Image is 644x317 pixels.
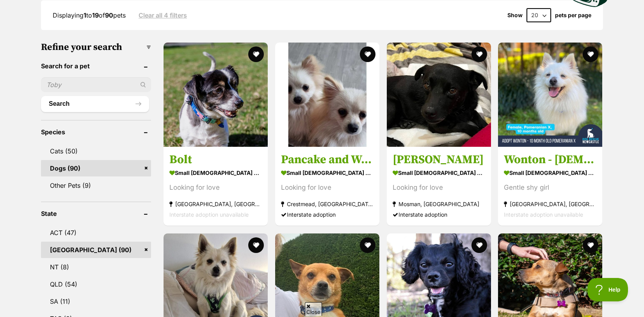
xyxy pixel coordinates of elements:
strong: [GEOGRAPHIC_DATA], [GEOGRAPHIC_DATA] [169,199,262,210]
img: Carlos - Mixed breed Dog [387,43,491,147]
header: Species [41,128,151,135]
img: Bolt - Maltese x Shih Tzu Dog [164,43,268,147]
a: Dogs (90) [41,160,151,176]
button: favourite [471,237,487,253]
span: Interstate adoption unavailable [504,212,583,218]
label: pets per page [555,12,591,18]
span: Show [507,12,523,18]
h3: Pancake and Waffle [281,153,374,167]
button: favourite [248,237,264,253]
span: Displaying to of pets [53,11,126,19]
strong: small [DEMOGRAPHIC_DATA] Dog [504,167,596,179]
a: Pancake and Waffle small [DEMOGRAPHIC_DATA] Dog Looking for love Crestmead, [GEOGRAPHIC_DATA] Int... [275,147,379,226]
div: Gentle shy girl [504,183,596,193]
strong: small [DEMOGRAPHIC_DATA] Dog [393,167,485,179]
h3: Wonton - [DEMOGRAPHIC_DATA] Pomeranian X Spitz [504,153,596,167]
strong: small [DEMOGRAPHIC_DATA] Dog [169,167,262,179]
strong: 19 [92,11,99,19]
a: Cats (50) [41,143,151,159]
strong: 1 [84,11,86,19]
h3: Refine your search [41,42,151,53]
a: Wonton - [DEMOGRAPHIC_DATA] Pomeranian X Spitz small [DEMOGRAPHIC_DATA] Dog Gentle shy girl [GEOG... [498,147,602,226]
span: Close [305,302,322,316]
strong: small [DEMOGRAPHIC_DATA] Dog [281,167,374,179]
a: QLD (54) [41,276,151,292]
a: ACT (47) [41,224,151,241]
h3: [PERSON_NAME] [393,153,485,167]
div: Interstate adoption [281,210,374,220]
span: Interstate adoption unavailable [169,212,249,218]
strong: [GEOGRAPHIC_DATA], [GEOGRAPHIC_DATA] [504,199,596,210]
div: Looking for love [393,183,485,193]
a: NT (8) [41,259,151,275]
header: State [41,210,151,217]
a: Clear all 4 filters [139,12,187,19]
a: [PERSON_NAME] small [DEMOGRAPHIC_DATA] Dog Looking for love Mosman, [GEOGRAPHIC_DATA] Interstate ... [387,147,491,226]
a: Other Pets (9) [41,177,151,194]
button: favourite [360,46,375,62]
a: [GEOGRAPHIC_DATA] (90) [41,242,151,258]
input: Toby [41,77,151,92]
h3: Bolt [169,153,262,167]
button: favourite [583,46,598,62]
a: Bolt small [DEMOGRAPHIC_DATA] Dog Looking for love [GEOGRAPHIC_DATA], [GEOGRAPHIC_DATA] Interstat... [164,147,268,226]
strong: 90 [105,11,113,19]
button: favourite [248,46,264,62]
div: Looking for love [281,183,374,193]
img: Pancake and Waffle - Pomeranian Dog [275,43,379,147]
iframe: Help Scout Beacon - Open [587,278,628,301]
header: Search for a pet [41,62,151,69]
strong: Mosman, [GEOGRAPHIC_DATA] [393,199,485,210]
strong: Crestmead, [GEOGRAPHIC_DATA] [281,199,374,210]
div: Looking for love [169,183,262,193]
img: Wonton - 10 Month Old Pomeranian X Spitz - Pomeranian x Japanese Spitz Dog [498,43,602,147]
button: favourite [471,46,487,62]
div: Interstate adoption [393,210,485,220]
button: favourite [583,237,598,253]
button: favourite [360,237,375,253]
a: SA (11) [41,293,151,310]
button: Search [41,96,149,112]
